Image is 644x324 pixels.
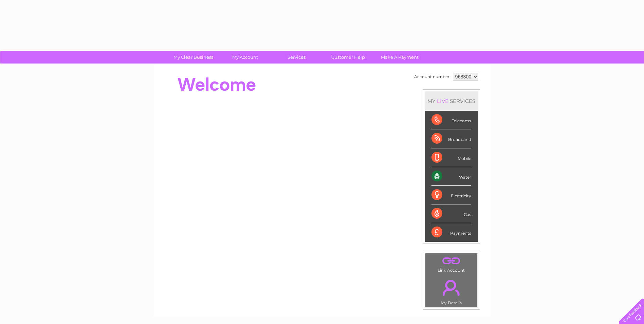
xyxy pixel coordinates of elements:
div: Telecoms [431,111,471,129]
a: . [427,276,476,300]
a: Make A Payment [372,51,428,64]
a: Services [269,51,325,64]
div: Gas [431,204,471,223]
td: My Details [425,274,478,307]
div: Mobile [431,148,471,167]
td: Account number [412,71,451,83]
div: MY SERVICES [425,91,478,111]
a: My Clear Business [165,51,221,64]
div: Water [431,167,471,186]
div: Payments [431,223,471,241]
div: Broadband [431,129,471,148]
td: Link Account [425,253,478,274]
a: Customer Help [320,51,376,64]
div: Electricity [431,186,471,204]
a: My Account [217,51,273,64]
div: LIVE [436,98,450,104]
a: . [427,255,476,267]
